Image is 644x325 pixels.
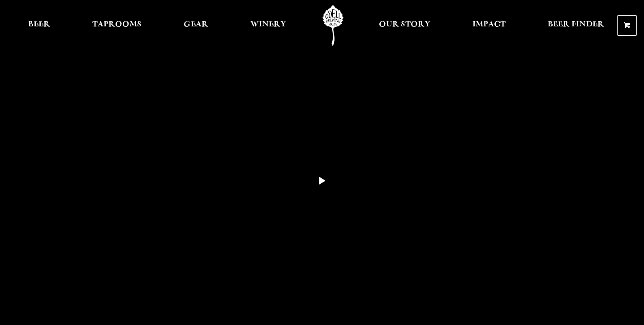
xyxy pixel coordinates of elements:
[178,5,214,46] a: Gear
[184,21,208,28] span: Gear
[379,21,430,28] span: Our Story
[472,21,506,28] span: Impact
[542,5,610,46] a: Beer Finder
[373,5,436,46] a: Our Story
[92,21,142,28] span: Taprooms
[86,5,147,46] a: Taprooms
[467,5,511,46] a: Impact
[28,21,50,28] span: Beer
[548,21,604,28] span: Beer Finder
[245,5,292,46] a: Winery
[250,21,286,28] span: Winery
[22,5,56,46] a: Beer
[316,5,350,46] a: Odell Home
